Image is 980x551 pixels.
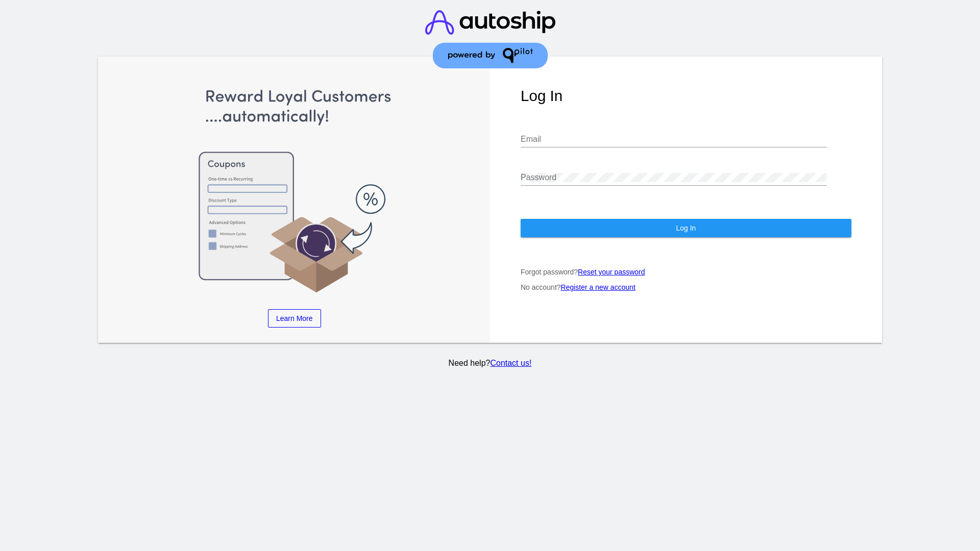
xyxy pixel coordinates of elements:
[490,359,531,367] a: Contact us!
[129,87,460,294] img: Apply Coupons Automatically to Scheduled Orders with QPilot
[521,87,851,105] h1: Log In
[521,268,851,276] p: Forgot password?
[561,283,635,291] a: Register a new account
[676,224,696,232] span: Log In
[276,314,313,322] span: Learn More
[521,219,851,237] button: Log In
[578,268,645,276] a: Reset your password
[96,359,884,368] p: Need help?
[521,135,827,144] input: Email
[521,283,851,291] p: No account?
[268,309,321,328] a: Learn More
